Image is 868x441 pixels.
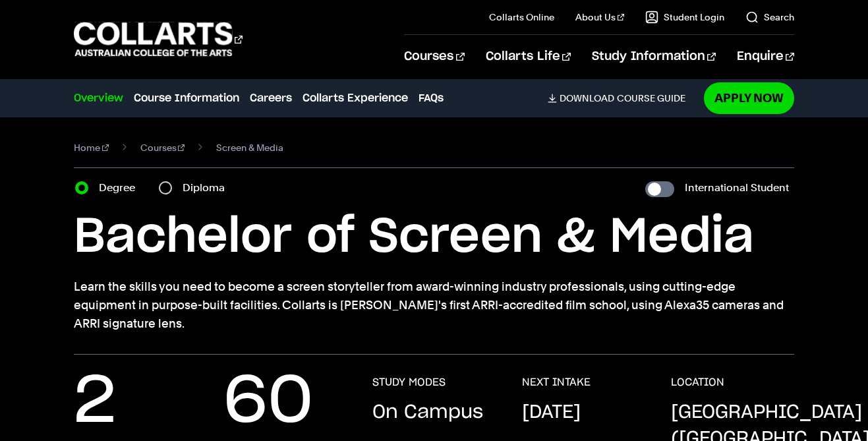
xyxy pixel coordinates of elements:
a: Overview [74,90,123,106]
label: International Student [685,179,789,197]
p: Learn the skills you need to become a screen storyteller from award-winning industry professional... [74,278,794,333]
label: Degree [99,179,143,197]
a: About Us [575,11,624,24]
a: Apply Now [704,82,794,113]
p: [DATE] [522,399,581,426]
h3: LOCATION [671,376,724,389]
a: Courses [140,138,185,157]
p: On Campus [372,399,483,426]
a: Study Information [592,35,716,78]
a: Courses [404,35,464,78]
a: Course Information [134,90,239,106]
a: DownloadCourse Guide [548,92,696,104]
div: Go to homepage [74,20,243,58]
h3: STUDY MODES [372,376,446,389]
a: Careers [250,90,292,106]
a: Student Login [645,11,724,24]
a: Collarts Life [486,35,571,78]
a: Collarts Online [489,11,554,24]
span: Screen & Media [216,138,283,157]
a: FAQs [419,90,444,106]
p: 60 [223,376,313,428]
p: 2 [74,376,116,428]
a: Enquire [737,35,794,78]
a: Search [745,11,794,24]
h1: Bachelor of Screen & Media [74,208,794,267]
a: Collarts Experience [303,90,408,106]
h3: NEXT INTAKE [522,376,591,389]
label: Diploma [183,179,233,197]
span: Download [560,92,614,104]
a: Home [74,138,109,157]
